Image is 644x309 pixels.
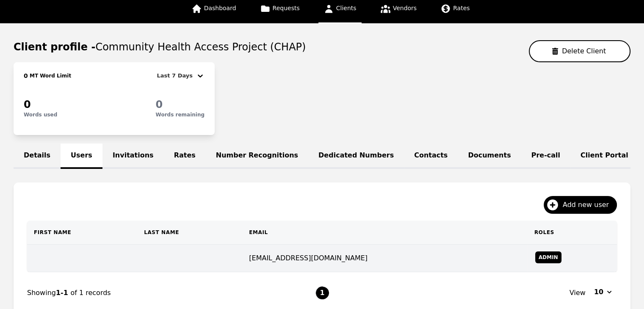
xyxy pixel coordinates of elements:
[137,221,242,245] th: Last Name
[535,251,561,263] span: Admin
[589,285,617,299] button: 10
[102,143,164,169] a: Invitations
[273,5,300,11] span: Requests
[14,40,306,54] h1: Client profile -
[529,40,630,62] button: Delete Client
[453,5,470,11] span: Rates
[458,143,521,169] a: Documents
[594,287,603,297] span: 10
[27,288,315,298] div: Showing of 1 records
[24,99,31,110] span: 0
[336,5,357,11] span: Clients
[404,143,458,169] a: Contacts
[528,221,617,245] th: Roles
[95,41,306,53] span: Community Health Access Project (CHAP)
[28,72,71,79] h2: MT Word Limit
[242,221,528,245] th: Email
[14,143,61,169] a: Details
[27,221,137,245] th: First Name
[242,245,528,272] td: [EMAIL_ADDRESS][DOMAIN_NAME]
[164,143,206,169] a: Rates
[56,289,70,297] span: 1-1
[206,143,308,169] a: Number Recognitions
[308,143,404,169] a: Dedicated Numbers
[156,111,205,118] p: Words remaining
[570,143,638,169] a: Client Portal
[156,99,163,110] span: 0
[24,111,57,118] p: Words used
[157,71,196,81] div: Last 7 Days
[393,5,417,11] span: Vendors
[24,72,28,79] span: 0
[204,5,236,11] span: Dashboard
[563,200,615,210] span: Add new user
[544,196,617,214] button: Add new user
[521,143,570,169] a: Pre-call
[569,288,586,298] span: View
